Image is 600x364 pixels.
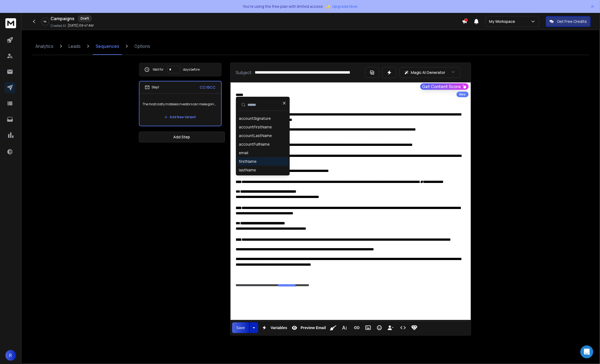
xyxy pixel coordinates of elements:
[489,19,517,24] p: My Workspace
[386,322,396,333] button: Insert Unsubscribe Link
[243,4,323,9] p: You're using the free plan with limited access
[51,24,67,28] p: Created At:
[270,326,288,330] span: Variables
[44,20,47,23] p: 0 %
[300,326,327,330] span: Preview Email
[153,67,164,72] p: Wait for
[580,345,593,358] div: Open Intercom Messenger
[328,322,338,333] button: Clean HTML
[92,38,123,55] a: Sequences
[457,92,469,97] div: Beta
[232,322,249,333] button: Save
[51,15,74,22] h1: Campaigns
[236,69,253,76] p: Subject:
[374,322,385,333] button: Emoticons
[183,67,200,72] p: days before
[200,85,216,90] p: CC/BCC
[131,38,153,55] a: Options
[363,322,373,333] button: Insert Image (⌘P)
[325,3,331,10] span: ✨
[32,38,57,55] a: Analytics
[68,23,94,28] p: [DATE] 09:47 AM
[69,43,81,49] p: Leads
[239,167,256,173] div: lastName
[546,16,591,27] button: Get Free Credits
[78,15,92,22] div: Draft
[339,322,350,333] button: More Text
[352,322,362,333] button: Insert Link (⌘K)
[400,67,460,78] button: Magic AI Generator
[239,133,272,138] div: accountLastName
[411,70,445,75] p: Magic AI Generator
[239,159,257,164] div: firstName
[139,132,225,142] button: Add Step
[239,124,272,130] div: accountFirstName
[65,38,84,55] a: Leads
[239,116,271,121] div: accountSignature
[35,43,53,49] p: Analytics
[145,85,159,90] div: Step 1
[398,322,408,333] button: Code View
[332,4,357,9] span: Upgrade Now
[420,83,469,90] button: Get Content Score
[239,142,270,147] div: accountFullName
[325,1,357,12] button: ✨Upgrade Now
[5,350,16,361] button: R
[409,322,419,333] button: Remove Watermark
[96,43,119,49] p: Sequences
[143,97,218,112] p: The most costly mistakes investors can make going into 2026
[139,81,222,126] li: Step1CC/BCCThe most costly mistakes investors can make going into 2026Add New Variant
[289,322,327,333] button: Preview Email
[160,112,200,122] button: Add New Variant
[239,150,249,156] div: email
[134,43,150,49] p: Options
[557,19,587,24] p: Get Free Credits
[259,322,288,333] button: Variables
